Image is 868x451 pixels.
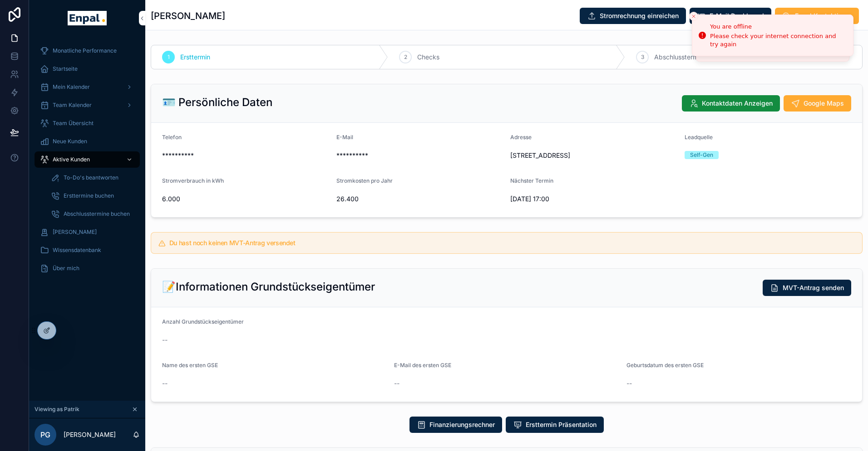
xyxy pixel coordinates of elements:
[783,283,844,292] span: MVT-Antrag senden
[162,362,218,369] span: Name des ersten GSE
[53,247,101,254] span: Wissensdatenbank
[394,379,399,388] span: --
[180,53,210,62] span: Ersttermin
[404,53,407,61] span: 2
[510,177,553,184] span: Nächster Termin
[35,133,140,150] a: Neue Kunden
[162,134,182,141] span: Telefon
[53,265,79,272] span: Über mich
[162,95,272,110] h2: 🪪 Persönliche Daten
[162,379,168,388] span: --
[685,134,713,141] span: Leadquelle
[580,8,686,24] button: Stromrechnung einreichen
[626,379,632,388] span: --
[162,318,244,325] span: Anzahl Grundstückseigentümer
[690,151,713,159] div: Self-Gen
[162,335,168,344] span: --
[151,10,225,22] h1: [PERSON_NAME]
[64,174,118,181] span: To-Do's beantworten
[626,362,704,369] span: Geburtsdatum des ersten GSE
[35,242,140,258] a: Wissensdatenbank
[64,192,114,199] span: Ersttermine buchen
[45,170,140,186] a: To-Do's beantworten
[53,156,90,163] span: Aktive Kunden
[510,134,532,141] span: Adresse
[35,115,140,131] a: Team Übersicht
[162,194,329,204] span: 6.000
[35,79,140,95] a: Mein Kalender
[35,224,140,240] a: [PERSON_NAME]
[654,53,703,62] span: Abschlusstermin
[35,43,140,59] a: Monatliche Performance
[526,420,597,429] span: Ersttermin Präsentation
[45,188,140,204] a: Ersttermine buchen
[763,280,851,296] button: MVT-Antrag senden
[394,362,451,369] span: E-Mail des ersten GSE
[804,99,844,108] span: Google Maps
[53,138,87,145] span: Neue Kunden
[710,32,846,48] div: Please check your internet connection and try again
[710,22,846,31] div: You are offline
[682,95,780,112] button: Kontaktdaten Anzeigen
[162,177,224,184] span: Stromverbrauch in kWh
[336,194,503,204] span: 26.400
[40,429,50,440] span: PG
[784,95,851,112] button: Google Maps
[510,194,677,204] span: [DATE] 17:00
[35,151,140,168] a: Aktive Kunden
[429,420,495,429] span: Finanzierungsrechner
[35,97,140,113] a: Team Kalender
[53,65,78,73] span: Startseite
[53,228,97,236] span: [PERSON_NAME]
[35,61,140,77] a: Startseite
[68,11,106,25] img: App logo
[690,8,771,24] button: E-Mail Dashboard
[53,47,117,54] span: Monatliche Performance
[409,417,502,433] button: Finanzierungsrechner
[35,260,140,276] a: Über mich
[689,12,698,21] button: Close toast
[168,53,170,61] span: 1
[29,36,145,288] div: scrollable content
[417,53,439,62] span: Checks
[64,210,130,218] span: Abschlusstermine buchen
[169,240,855,246] h5: Du hast noch keinen MVT-Antrag versendet
[35,406,79,413] span: Viewing as Patrik
[641,53,644,61] span: 3
[510,151,677,160] span: [STREET_ADDRESS]
[775,8,859,24] button: Enpal Kontaktieren
[53,120,94,127] span: Team Übersicht
[162,280,375,294] h2: 📝Informationen Grundstückseigentümer
[702,99,773,108] span: Kontaktdaten Anzeigen
[600,11,679,20] span: Stromrechnung einreichen
[53,83,90,91] span: Mein Kalender
[64,430,116,439] p: [PERSON_NAME]
[45,206,140,222] a: Abschlusstermine buchen
[336,177,393,184] span: Stromkosten pro Jahr
[336,134,353,141] span: E-Mail
[506,417,604,433] button: Ersttermin Präsentation
[53,102,92,109] span: Team Kalender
